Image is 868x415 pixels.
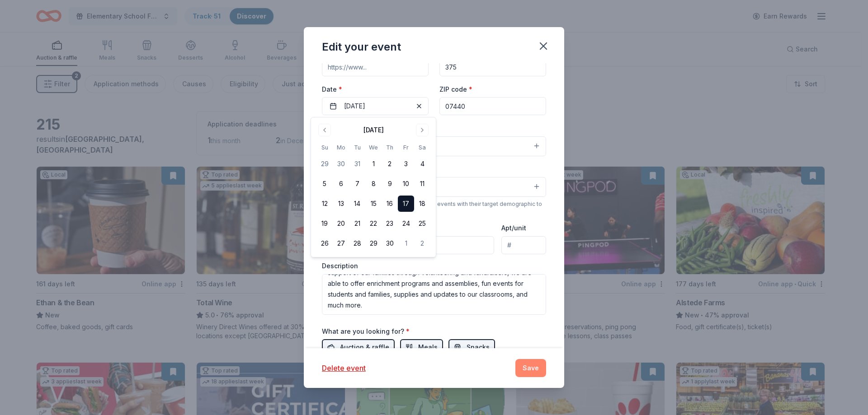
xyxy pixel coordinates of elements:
button: 16 [382,196,398,212]
button: 25 [414,215,430,232]
th: Monday [333,143,349,152]
label: Date [322,85,429,94]
button: Auction & raffle [322,339,395,355]
button: 4 [414,156,430,172]
button: 24 [398,215,414,232]
button: 17 [398,196,414,212]
button: 2 [414,235,430,252]
button: 9 [382,176,398,192]
label: Apt/unit [501,224,526,233]
button: 10 [398,176,414,192]
button: 12 [316,196,333,212]
button: 15 [365,196,382,212]
button: 21 [349,215,365,232]
button: 23 [382,215,398,232]
th: Saturday [414,143,430,152]
input: 12345 (U.S. only) [439,97,546,115]
button: 1 [365,156,382,172]
button: 7 [349,176,365,192]
th: Thursday [382,143,398,152]
button: 11 [414,176,430,192]
label: ZIP code [439,85,472,94]
button: 14 [349,196,365,212]
button: [DATE] [322,97,429,115]
button: 8 [365,176,382,192]
button: 29 [316,156,333,172]
span: Meals [418,342,438,353]
button: Snacks [448,339,495,355]
button: 22 [365,215,382,232]
button: 5 [316,176,333,192]
button: 1 [398,235,414,252]
button: 2 [382,156,398,172]
button: Delete event [322,363,366,373]
label: What are you looking for? [322,327,410,336]
button: 6 [333,176,349,192]
button: 13 [333,196,349,212]
button: 27 [333,235,349,252]
button: Go to next month [416,124,429,136]
button: Meals [400,339,443,355]
button: 30 [333,156,349,172]
textarea: Our main goal is to create a fantastic educational experience for our kids, in the classroom and ... [322,274,546,315]
div: Edit your event [322,40,401,54]
button: Save [515,359,546,377]
th: Wednesday [365,143,382,152]
button: 30 [382,235,398,252]
button: Go to previous month [318,124,331,136]
th: Friday [398,143,414,152]
button: 31 [349,156,365,172]
button: 20 [333,215,349,232]
input: # [501,236,546,254]
button: 18 [414,196,430,212]
span: Auction & raffle [340,342,389,353]
th: Tuesday [349,143,365,152]
span: Snacks [467,342,490,353]
div: [DATE] [363,125,384,135]
button: 26 [316,235,333,252]
button: 29 [365,235,382,252]
button: 19 [316,215,333,232]
input: https://www... [322,58,429,76]
button: 28 [349,235,365,252]
button: 3 [398,156,414,172]
input: 20 [439,58,546,76]
th: Sunday [316,143,333,152]
label: Description [322,261,358,270]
